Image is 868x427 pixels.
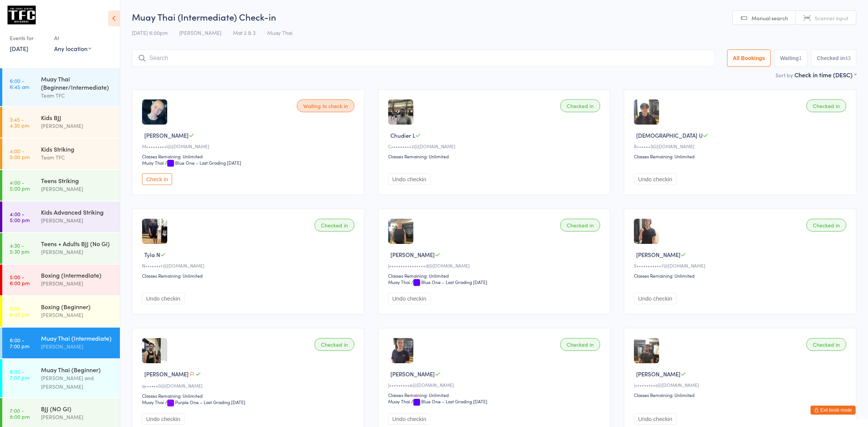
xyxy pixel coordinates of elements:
span: [PERSON_NAME] [636,251,680,259]
div: [PERSON_NAME] [41,342,113,351]
div: Classes Remaining: Unlimited [388,272,603,279]
a: 4:00 -5:00 pmKids StrikingTeam TFC [2,138,120,169]
div: N•••••••r@[DOMAIN_NAME] [142,262,357,269]
time: 3:45 - 4:30 pm [10,116,29,128]
div: M•••••••••l@[DOMAIN_NAME] [142,143,357,149]
div: Classes Remaining: Unlimited [388,392,603,398]
button: Waiting1 [774,50,808,67]
div: J•••••••••e@[DOMAIN_NAME] [388,382,603,388]
img: image1570780117.png [142,338,161,363]
img: image1753430991.png [634,219,659,244]
time: 6:00 - 7:00 pm [10,337,29,349]
span: Mat 2 & 3 [233,29,256,36]
a: 3:45 -4:30 pmKids BJJ[PERSON_NAME] [2,107,120,138]
div: BJJ (NO GI) [41,404,113,413]
div: Muay Thai [142,159,164,166]
time: 4:30 - 5:30 pm [10,242,29,254]
img: image1705961052.png [142,99,167,125]
button: Undo checkin [634,413,676,425]
div: Checked in [315,338,354,351]
time: 6:00 - 6:45 am [10,78,29,90]
span: [PERSON_NAME] [390,251,435,259]
div: Kids BJJ [41,113,113,122]
div: At [54,32,91,44]
div: Muay Thai (Beginner/Intermediate) [41,75,113,91]
img: The Fight Centre Brisbane [8,6,36,24]
div: [PERSON_NAME] [41,185,113,193]
a: 4:30 -5:30 pmTeens + Adults BJJ (No Gi)[PERSON_NAME] [2,233,120,264]
div: Teens + Adults BJJ (No Gi) [41,239,113,248]
div: j•••••••••s@[DOMAIN_NAME] [634,382,848,388]
div: Classes Remaining: Unlimited [634,272,848,279]
img: image1752457675.png [634,99,659,125]
span: [DATE] 6:00pm [132,29,168,36]
div: Checked in [560,99,600,112]
time: 4:00 - 5:00 pm [10,179,30,191]
button: Checked in43 [811,50,856,67]
a: 4:00 -5:00 pmTeens Striking[PERSON_NAME] [2,170,120,201]
input: Search [132,50,715,67]
div: [PERSON_NAME] [41,216,113,225]
button: Undo checkin [634,173,676,185]
div: Classes Remaining: Unlimited [388,153,603,159]
button: Undo checkin [388,413,431,425]
button: Exit kiosk mode [811,406,856,415]
div: Team TFC [41,91,113,100]
time: 5:00 - 6:00 pm [10,274,30,286]
button: Check in [142,173,172,185]
div: Checked in [806,338,846,351]
div: Checked in [806,219,846,232]
div: Team TFC [41,153,113,162]
div: [PERSON_NAME] [41,311,113,319]
span: Tyla N [144,251,160,259]
div: [PERSON_NAME] [41,248,113,256]
a: 6:00 -7:00 pmMuay Thai (Intermediate)[PERSON_NAME] [2,328,120,358]
time: 4:00 - 5:00 pm [10,211,30,223]
div: Muay Thai (Intermediate) [41,334,113,342]
div: Checked in [560,219,600,232]
span: [PERSON_NAME] [179,29,221,36]
span: Scanner input [815,14,848,22]
div: Classes Remaining: Unlimited [142,392,357,399]
div: Events for [10,32,47,44]
div: 1 [799,55,802,61]
button: Undo checkin [634,293,676,304]
button: Undo checkin [388,173,431,185]
img: image1716791919.png [388,219,413,244]
span: [PERSON_NAME] [390,370,435,378]
div: [PERSON_NAME] [41,279,113,288]
a: 6:00 -7:00 pmMuay Thai (Beginner)[PERSON_NAME] and [PERSON_NAME] [2,359,120,397]
div: Kids Advanced Striking [41,208,113,216]
div: [PERSON_NAME] [41,122,113,130]
div: Classes Remaining: Unlimited [142,272,357,279]
time: 4:00 - 5:00 pm [10,148,30,160]
div: S•••••••••••7@[DOMAIN_NAME] [634,262,848,269]
div: Waiting to check in [297,99,354,112]
img: image1747295201.png [388,99,413,125]
button: All Bookings [727,50,771,67]
span: Chudier L [390,131,415,139]
div: Checked in [806,99,846,112]
a: 5:00 -6:00 pmBoxing (Intermediate)[PERSON_NAME] [2,265,120,295]
div: Teens Striking [41,176,113,185]
button: Undo checkin [142,293,184,304]
img: image1727405396.png [388,338,413,363]
div: J••••••••••••••••d@[DOMAIN_NAME] [388,262,603,269]
div: 43 [845,55,851,61]
span: [PERSON_NAME] [144,370,189,378]
time: 5:00 - 6:00 pm [10,305,30,317]
img: image1746432155.png [142,219,167,244]
span: Muay Thai [267,29,292,36]
div: Checked in [560,338,600,351]
button: Undo checkin [388,293,431,304]
div: Classes Remaining: Unlimited [634,392,848,398]
div: Muay Thai (Beginner) [41,365,113,374]
div: q••••••0@[DOMAIN_NAME] [142,382,357,389]
div: Kids Striking [41,145,113,153]
a: [DATE] [10,44,28,53]
time: 7:00 - 8:00 pm [10,407,30,419]
div: Boxing (Intermediate) [41,271,113,279]
div: B••••••3@[DOMAIN_NAME] [634,143,848,149]
div: Check in time (DESC) [794,71,856,79]
div: Classes Remaining: Unlimited [634,153,848,159]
